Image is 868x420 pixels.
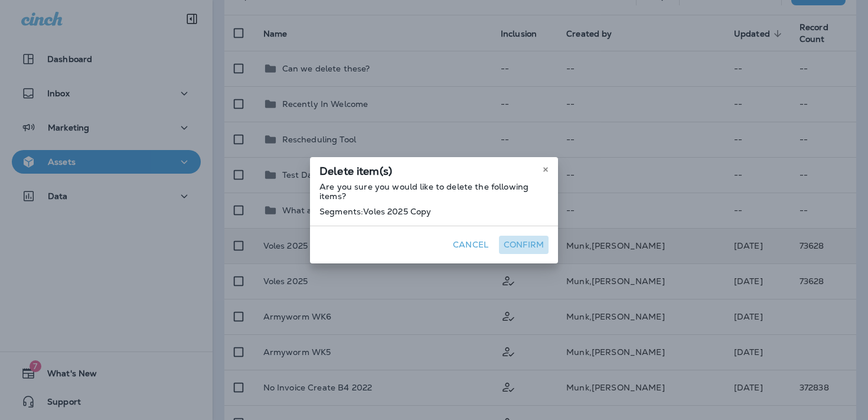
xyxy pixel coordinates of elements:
div: Delete item(s) [310,157,558,182]
button: Cancel [448,236,493,254]
button: Confirm [499,236,549,254]
span: Voles 2025 Copy [363,206,431,217]
span: Segments: [319,206,363,217]
p: Are you sure you would like to delete the following items? [319,182,549,201]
